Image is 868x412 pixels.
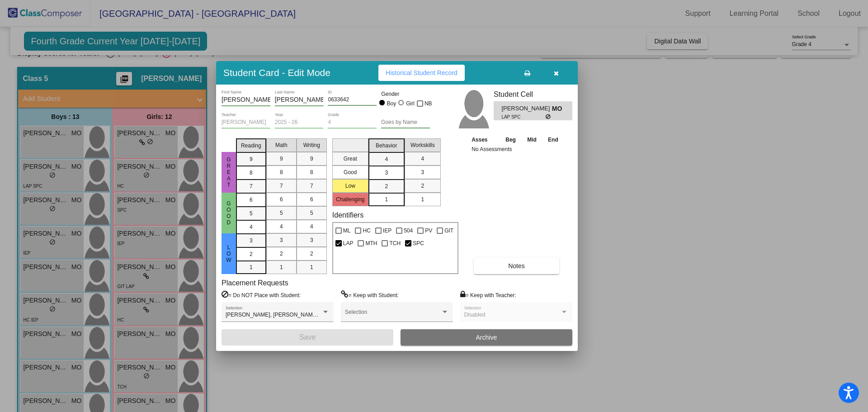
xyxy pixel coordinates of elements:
span: 5 [280,209,283,217]
span: TCH [389,238,401,249]
h3: Student Cell [494,90,572,99]
span: IEP [383,225,392,236]
label: = Keep with Teacher: [460,290,516,299]
span: Math [275,141,288,149]
span: 504 [404,225,413,236]
span: ML [343,225,351,236]
label: Identifiers [332,211,363,219]
span: HC [363,225,370,236]
span: [PERSON_NAME], [PERSON_NAME], [PERSON_NAME], [PERSON_NAME], [PERSON_NAME], [PERSON_NAME], [PERSON... [226,312,556,318]
label: Placement Requests [222,279,288,287]
button: Historical Student Record [378,65,465,81]
span: 3 [250,237,253,245]
input: goes by name [381,119,430,126]
label: = Keep with Student: [341,290,399,299]
span: GIT [444,225,453,236]
span: 8 [280,168,283,176]
span: 3 [385,169,388,177]
span: 4 [280,223,283,231]
span: Writing [303,141,320,149]
span: 9 [250,155,253,163]
button: Archive [401,329,572,346]
span: 2 [421,182,424,190]
span: Reading [241,142,261,150]
span: Great [225,156,233,188]
span: 6 [280,195,283,204]
span: 6 [250,196,253,204]
span: 4 [385,155,388,163]
input: Enter ID [328,97,377,103]
span: 6 [310,195,313,204]
th: Beg [500,135,521,145]
th: Asses [469,135,500,145]
span: Archive [476,334,497,341]
span: 5 [310,209,313,217]
span: Low [225,244,233,263]
span: [PERSON_NAME] [501,104,552,114]
span: PV [425,225,432,236]
span: LAP [343,238,354,249]
span: Notes [508,262,525,270]
span: 4 [421,155,424,163]
span: 8 [250,169,253,177]
span: Historical Student Record [386,69,458,76]
span: 3 [310,236,313,244]
input: year [275,119,324,126]
span: MTH [365,238,377,249]
span: 4 [250,223,253,231]
span: Disabled [464,312,486,318]
span: 2 [250,250,253,258]
span: 1 [385,195,388,204]
span: 7 [250,182,253,190]
span: 1 [310,263,313,271]
div: Girl [406,99,415,108]
button: Save [222,329,393,346]
span: 7 [310,182,313,190]
span: NB [425,98,432,109]
span: 7 [280,182,283,190]
span: 3 [280,236,283,244]
h3: Student Card - Edit Mode [223,67,330,78]
th: Mid [522,135,542,145]
input: teacher [222,119,270,126]
button: Notes [474,258,559,274]
span: 1 [280,263,283,271]
td: No Assessments [469,145,564,154]
span: 5 [250,209,253,218]
span: 9 [280,155,283,163]
span: MO [552,104,565,114]
span: SPC [413,238,424,249]
input: grade [328,119,377,126]
span: 4 [310,223,313,231]
th: End [542,135,564,145]
span: 2 [310,250,313,258]
span: 1 [250,263,253,271]
mat-label: Gender [381,90,430,98]
span: 8 [310,168,313,176]
label: = Do NOT Place with Student: [222,290,301,299]
span: 2 [385,182,388,190]
span: 2 [280,250,283,258]
span: 1 [421,195,424,204]
span: 3 [421,168,424,176]
span: Good [225,200,233,226]
span: 9 [310,155,313,163]
span: Save [299,333,316,341]
span: Workskills [410,141,435,149]
div: Boy [387,99,396,108]
span: Behavior [376,142,397,150]
span: LAP SPC [501,114,545,120]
